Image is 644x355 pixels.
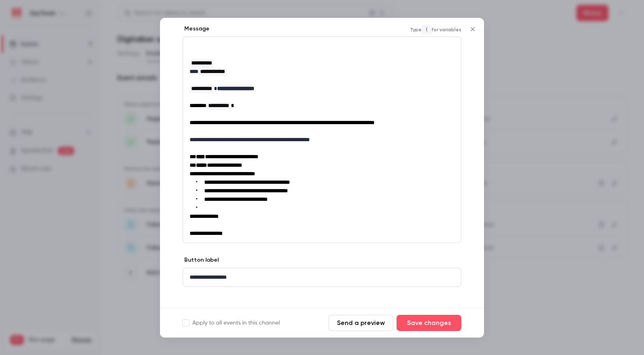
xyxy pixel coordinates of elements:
div: editor [183,37,461,243]
label: Button label [183,256,219,264]
button: Save changes [397,315,461,331]
button: Close [465,21,481,37]
div: editor [183,268,461,286]
label: Apply to all events in this channel [183,319,280,327]
label: Message [183,25,209,33]
span: Type for variables [410,25,461,34]
code: { [422,25,431,34]
button: Send a preview [328,315,393,331]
